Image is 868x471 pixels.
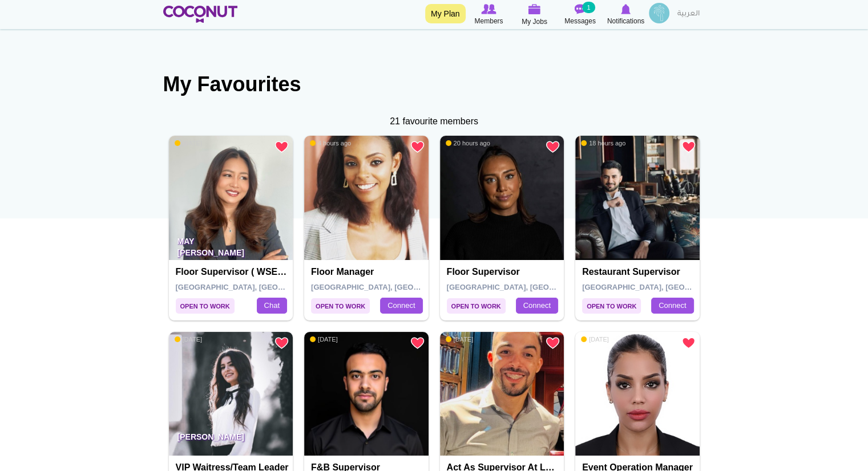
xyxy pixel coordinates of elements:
[175,335,203,343] span: [DATE]
[681,336,696,350] a: Remove from Favourites
[582,267,696,277] h4: Restaurant supervisor
[581,139,625,147] span: 18 hours ago
[311,298,370,314] span: Open to Work
[581,335,609,343] span: [DATE]
[466,3,512,27] a: Browse Members Members
[257,298,287,314] a: Chat
[575,4,586,14] img: Messages
[651,298,693,314] a: Connect
[169,424,293,456] p: [PERSON_NAME]
[512,3,558,27] a: My Jobs My Jobs
[447,298,506,314] span: Open to Work
[607,15,644,27] span: Notifications
[311,283,474,291] span: [GEOGRAPHIC_DATA], [GEOGRAPHIC_DATA]
[446,139,490,147] span: 20 hours ago
[311,267,425,277] h4: Floor Manager
[582,2,595,13] small: 1
[176,283,338,291] span: [GEOGRAPHIC_DATA], [GEOGRAPHIC_DATA]
[169,228,293,260] p: May [PERSON_NAME]
[274,140,289,154] a: Remove from Favourites
[522,16,547,27] span: My Jobs
[528,4,541,14] img: My Jobs
[380,298,422,314] a: Connect
[603,3,649,27] a: Notifications Notifications
[621,4,631,14] img: Notifications
[516,298,558,314] a: Connect
[425,4,466,23] a: My Plan
[163,73,705,96] h1: My Favourites
[672,3,705,26] a: العربية
[447,267,560,277] h4: Floor Supervisor
[310,139,351,147] span: 4 hours ago
[176,267,289,277] h4: Floor Supervisor ( WSET Level 2 For Wine Certified)
[310,335,338,343] span: [DATE]
[564,15,596,27] span: Messages
[410,140,425,154] a: Remove from Favourites
[447,283,609,291] span: [GEOGRAPHIC_DATA], [GEOGRAPHIC_DATA]
[446,335,474,343] span: [DATE]
[582,283,745,291] span: [GEOGRAPHIC_DATA], [GEOGRAPHIC_DATA]
[163,115,705,128] div: 21 favourite members
[176,298,235,314] span: Open to Work
[558,3,603,27] a: Messages Messages 1
[474,15,503,27] span: Members
[175,139,203,147] span: [DATE]
[546,336,560,350] a: Remove from Favourites
[582,298,641,314] span: Open to Work
[163,6,238,23] img: Home
[681,140,696,154] a: Remove from Favourites
[481,4,496,14] img: Browse Members
[546,140,560,154] a: Remove from Favourites
[410,336,425,350] a: Remove from Favourites
[274,336,289,350] a: Remove from Favourites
